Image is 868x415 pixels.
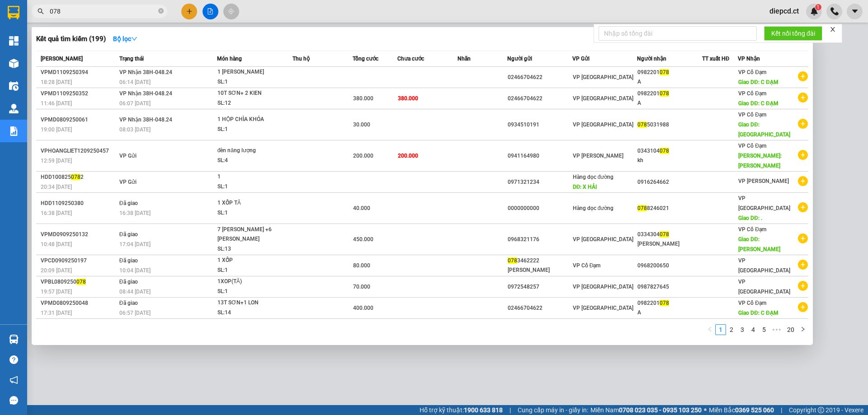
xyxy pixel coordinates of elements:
[119,210,151,216] span: 16:38 [DATE]
[726,324,737,335] li: 2
[508,177,572,187] div: 0971321234
[508,235,572,244] div: 0968321176
[353,284,370,290] span: 70.000
[798,202,808,212] span: plus-circle
[798,281,808,291] span: plus-circle
[217,256,285,266] div: 1 XỐP
[217,156,285,166] div: SL: 4
[716,325,726,335] a: 1
[798,233,808,243] span: plus-circle
[637,56,666,62] span: Người nhận
[797,324,808,335] button: right
[119,100,151,107] span: 06:07 [DATE]
[41,79,72,85] span: 18:28 [DATE]
[738,236,780,252] span: Giao DĐ: [PERSON_NAME]
[119,126,151,133] span: 08:03 [DATE]
[798,119,808,129] span: plus-circle
[41,146,117,156] div: VPHOANGLIET1209250457
[119,69,172,75] span: VP Nhận 38H-048.24
[41,126,72,133] span: 19:00 [DATE]
[508,257,517,264] span: 078
[737,325,747,335] a: 3
[508,120,572,130] div: 0934510191
[41,100,72,107] span: 11:46 [DATE]
[119,79,151,85] span: 06:14 [DATE]
[292,56,310,62] span: Thu hộ
[41,289,72,295] span: 19:57 [DATE]
[9,59,19,68] img: warehouse-icon
[158,8,164,14] span: close-circle
[217,225,285,244] div: 7 [PERSON_NAME] +6 [PERSON_NAME]
[660,69,669,75] span: 078
[119,117,172,123] span: VP Nhận 38H-048.24
[119,279,138,285] span: Đã giao
[759,325,769,335] a: 5
[637,282,702,292] div: 0987827645
[217,287,285,297] div: SL: 1
[764,26,822,41] button: Kết nối tổng đài
[508,94,572,103] div: 02466704622
[9,81,19,91] img: warehouse-icon
[8,6,19,19] img: logo-vxr
[797,324,808,335] li: Next Page
[41,184,72,190] span: 20:34 [DATE]
[217,115,285,125] div: 1 HỘP CHÌA KHÓA
[748,325,758,335] a: 4
[573,121,633,128] span: VP [GEOGRAPHIC_DATA]
[38,8,44,14] span: search
[637,77,702,87] div: A
[738,100,778,107] span: Giao DĐ: C ĐẠM
[9,126,19,136] img: solution-icon
[119,90,172,97] span: VP Nhận 38H-048.24
[769,324,784,335] li: Next 5 Pages
[738,310,778,316] span: Giao DĐ: C ĐẠM
[41,310,72,316] span: 17:31 [DATE]
[599,26,757,41] input: Nhập số tổng đài
[158,7,164,16] span: close-circle
[9,396,18,405] span: message
[660,231,669,238] span: 078
[217,67,285,77] div: 1 [PERSON_NAME]
[637,89,702,98] div: 0982201
[738,257,790,274] span: VP [GEOGRAPHIC_DATA]
[573,236,633,242] span: VP [GEOGRAPHIC_DATA]
[769,324,784,335] span: •••
[738,215,762,221] span: Giao DĐ: .
[702,56,730,62] span: TT xuất HĐ
[217,172,285,182] div: 1
[41,199,117,208] div: HDD1109250380
[572,56,590,62] span: VP Gửi
[738,300,766,306] span: VP Cổ Đạm
[798,71,808,81] span: plus-circle
[798,93,808,103] span: plus-circle
[726,325,736,335] a: 2
[508,303,572,313] div: 02466704622
[637,120,702,130] div: 5031988
[759,324,769,335] li: 5
[119,300,138,306] span: Đã giao
[573,205,614,211] span: Hàng dọc đường
[217,244,285,254] div: SL: 13
[637,298,702,308] div: 0982201
[41,115,117,125] div: VPMD0809250061
[738,121,790,138] span: Giao DĐ: [GEOGRAPHIC_DATA]
[738,226,766,233] span: VP Cổ Đạm
[119,179,137,185] span: VP Gửi
[573,284,633,290] span: VP [GEOGRAPHIC_DATA]
[798,302,808,312] span: plus-circle
[41,230,117,239] div: VPMD0909250132
[573,184,597,190] span: DĐ: X HẢI
[738,279,790,295] span: VP [GEOGRAPHIC_DATA]
[573,262,601,269] span: VP Cổ Đạm
[217,198,285,208] div: 1 XỐP TĂ
[353,236,373,242] span: 450.000
[508,204,572,213] div: 0000000000
[637,177,702,187] div: 0916264662
[9,376,18,384] span: notification
[738,153,782,169] span: [PERSON_NAME]: [PERSON_NAME]
[41,68,117,77] div: VPMD1109250394
[119,231,138,238] span: Đã giao
[9,36,19,46] img: dashboard-icon
[637,204,702,213] div: 8246021
[800,326,806,332] span: right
